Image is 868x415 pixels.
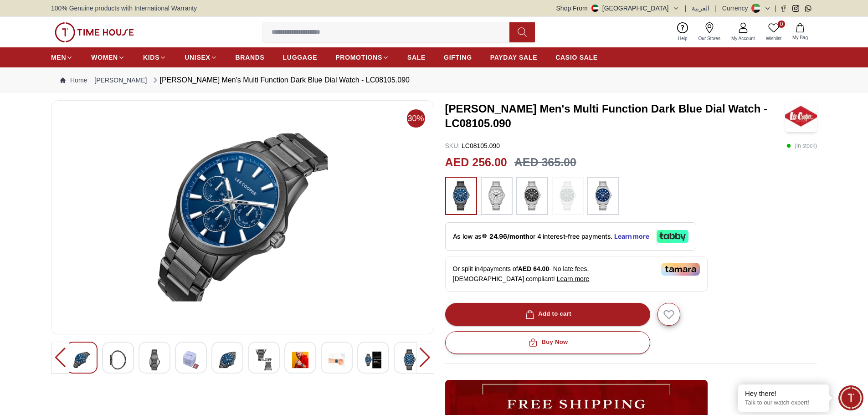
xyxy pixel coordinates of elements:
div: Add to cart [524,309,571,319]
img: LEE COOPER Men's Multi Function Dark Blue Dial Watch - LC08105.090 [329,349,345,370]
nav: Breadcrumb [51,67,817,93]
a: Instagram [792,5,799,12]
img: LEE COOPER Men's Multi Function Dark Blue Dial Watch - LC08105.090 [219,349,236,370]
span: LUGGAGE [283,53,318,62]
img: LEE COOPER Men's Multi Function Dark Blue Dial Watch - LC08105.090 [183,349,199,370]
a: WOMEN [91,49,125,66]
img: United Arab Emirates [591,5,599,12]
span: WOMEN [91,53,118,62]
img: ... [450,181,473,210]
a: LUGGAGE [283,49,318,66]
a: PAYDAY SALE [490,49,537,66]
span: UNISEX [185,53,210,62]
button: العربية [692,4,709,13]
span: Wishlist [762,35,785,42]
a: MEN [51,49,73,66]
a: SALE [407,49,426,66]
h3: AED 365.00 [514,154,576,171]
span: SKU : [445,142,460,149]
span: PROMOTIONS [335,53,382,62]
img: ... [55,22,134,42]
img: LEE COOPER Men's Multi Function Dark Blue Dial Watch - LC08105.090 [785,100,817,132]
span: Learn more [557,275,590,282]
button: Add to cart [445,303,650,326]
img: ... [485,181,508,210]
h2: AED 256.00 [445,154,507,171]
span: | [715,4,717,13]
span: 100% Genuine products with International Warranty [51,4,197,13]
span: Help [674,35,691,42]
img: LEE COOPER Men's Multi Function Dark Blue Dial Watch - LC08105.090 [73,349,90,370]
span: My Bag [789,34,812,41]
span: 0 [778,20,785,28]
img: Tamara [661,263,700,276]
span: | [685,4,687,13]
img: LEE COOPER Men's Multi Function Dark Blue Dial Watch - LC08105.090 [365,349,381,370]
a: KIDS [143,49,166,66]
span: MEN [51,53,66,62]
div: Chat Widget [838,385,863,410]
a: Help [673,20,693,44]
a: Our Stores [693,20,726,44]
a: 0Wishlist [760,20,787,44]
span: BRANDS [236,53,265,62]
div: [PERSON_NAME] Men's Multi Function Dark Blue Dial Watch - LC08105.090 [151,75,410,86]
span: PAYDAY SALE [490,53,537,62]
span: | [775,4,776,13]
img: ... [521,181,544,210]
span: My Account [728,35,759,42]
a: Whatsapp [805,5,812,12]
img: LEE COOPER Men's Multi Function Dark Blue Dial Watch - LC08105.090 [292,349,308,370]
span: SALE [407,53,426,62]
span: Our Stores [695,35,724,42]
div: Buy Now [527,337,568,348]
span: 30% [407,109,425,128]
img: ... [556,181,579,210]
a: GIFTING [444,49,472,66]
span: KIDS [143,53,159,62]
p: ( In stock ) [786,141,817,150]
button: Buy Now [445,331,650,354]
span: GIFTING [444,53,472,62]
p: LC08105.090 [445,141,500,150]
img: LEE COOPER Men's Multi Function Dark Blue Dial Watch - LC08105.090 [256,349,272,370]
h3: [PERSON_NAME] Men's Multi Function Dark Blue Dial Watch - LC08105.090 [445,102,786,131]
img: LEE COOPER Men's Multi Function Dark Blue Dial Watch - LC08105.090 [146,349,163,370]
img: ... [592,181,615,210]
div: Currency [722,4,752,13]
a: [PERSON_NAME] [94,76,147,85]
button: Shop From[GEOGRAPHIC_DATA] [556,4,679,13]
a: Facebook [780,5,787,12]
a: BRANDS [236,49,265,66]
a: Home [60,76,87,85]
span: CASIO SALE [555,53,598,62]
img: LEE COOPER Men's Multi Function Dark Blue Dial Watch - LC08105.090 [59,108,426,327]
p: Talk to our watch expert! [745,399,822,407]
span: AED 64.00 [518,265,549,272]
a: PROMOTIONS [335,49,389,66]
a: CASIO SALE [555,49,598,66]
img: LEE COOPER Men's Multi Function Dark Blue Dial Watch - LC08105.090 [401,349,418,370]
div: Hey there! [745,389,822,398]
a: UNISEX [185,49,217,66]
img: LEE COOPER Men's Multi Function Dark Blue Dial Watch - LC08105.090 [110,349,126,370]
div: Or split in 4 payments of - No late fees, [DEMOGRAPHIC_DATA] compliant! [445,256,708,292]
button: My Bag [787,21,813,43]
